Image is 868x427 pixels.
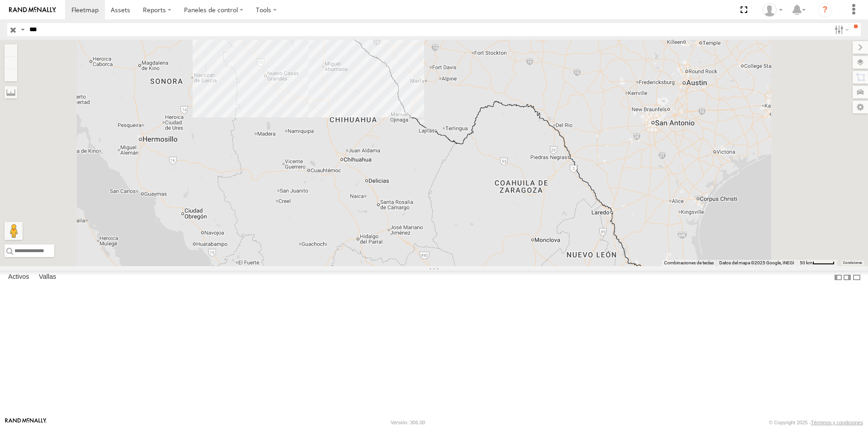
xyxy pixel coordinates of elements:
[5,86,17,99] label: Medida
[19,23,26,36] label: Consulta de búsqueda
[8,273,29,280] font: Activos
[822,5,827,14] font: ?
[719,260,794,265] font: Datos del mapa ©2025 Google, INEGI
[5,69,17,81] button: Zoom Inicio
[184,5,238,14] font: Paneles de control
[834,271,843,284] label: Tabla de resumen del muelle a la izquierda
[759,3,786,17] div: Daniel Lupio
[5,44,17,56] button: Dar un golpe de zoom
[853,101,868,113] label: Configuración del mapa
[4,271,34,284] label: Activos
[811,420,863,425] a: Términos y condiciones
[5,56,17,69] button: Alejar
[852,271,861,284] label: Ocultar tabla de resumen
[34,271,61,284] label: Vallas
[843,261,862,265] a: Condiciones (se abre en una nueva pestaña)
[797,260,837,266] button: Escala del mapa: 50 km por 45 píxeles
[9,7,56,13] img: rand-logo.svg
[39,273,56,280] font: Vallas
[391,420,425,425] font: Versión: 306.00
[843,261,862,265] font: Condiciones
[5,222,23,240] button: Arrastra el hombrecito naranja al mapa para abrir Street View
[769,420,811,425] font: © Copyright 2025 -
[800,260,812,265] span: 50 km
[843,271,852,284] label: Tabla de resumen del muelle a la derecha
[5,418,47,427] a: Visita nuestro sitio web
[664,260,714,266] button: Combinaciones de teclas
[831,23,850,36] label: Opciones de filtro de búsqueda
